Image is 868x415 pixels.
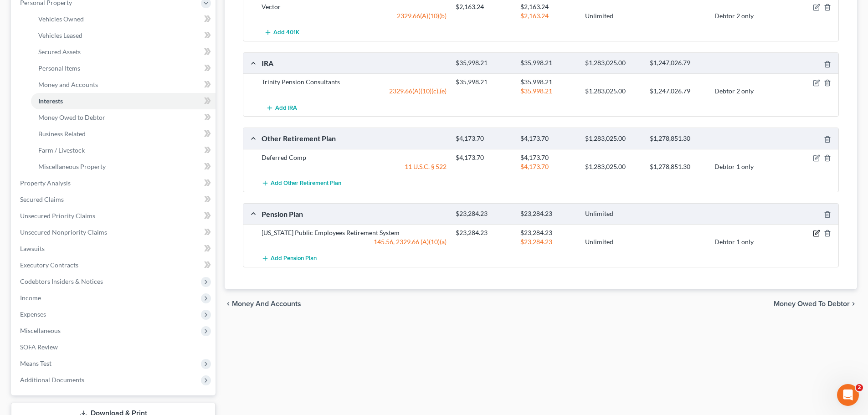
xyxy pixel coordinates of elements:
[856,384,863,391] span: 2
[262,24,302,41] button: Add 401K
[257,162,451,171] div: 11 U.S.C. § 522
[451,228,516,237] div: $23,284.23
[31,77,216,93] a: Money and Accounts
[257,77,451,87] div: Trinity Pension Consultants
[20,343,58,351] span: SOFA Review
[31,44,216,60] a: Secured Assets
[262,175,341,192] button: Add Other Retirement Plan
[38,31,82,39] span: Vehicles Leased
[774,300,857,307] button: Money Owed to Debtor chevron_right
[271,179,341,187] span: Add Other Retirement Plan
[38,163,106,170] span: Miscellaneous Property
[645,87,710,96] div: $1,247,026.79
[31,27,216,44] a: Vehicles Leased
[257,87,451,96] div: 2329.66(A)(10)(c),(e)
[257,11,451,20] div: 2329.66(A)(10)(b)
[257,237,451,246] div: 145.56, 2329.66 (A)(10)(a)
[516,11,580,20] div: $2,163.24
[20,228,107,236] span: Unsecured Nonpriority Claims
[451,153,516,162] div: $4,173.70
[20,294,41,302] span: Income
[516,153,580,162] div: $4,173.70
[31,93,216,109] a: Interests
[257,228,451,237] div: [US_STATE] Public Employees Retirement System
[31,142,216,159] a: Farm / Livestock
[257,58,451,68] div: IRA
[31,109,216,126] a: Money Owed to Debtor
[451,59,516,67] div: $35,998.21
[645,59,710,67] div: $1,247,026.79
[38,81,98,88] span: Money and Accounts
[516,87,580,96] div: $35,998.21
[257,2,451,11] div: Vector
[38,97,63,105] span: Interests
[516,77,580,87] div: $35,998.21
[13,175,216,191] a: Property Analysis
[516,162,580,171] div: $4,173.70
[580,210,645,218] div: Unlimited
[451,2,516,11] div: $2,163.24
[38,64,80,72] span: Personal Items
[516,228,580,237] div: $23,284.23
[710,11,775,20] div: Debtor 2 only
[13,224,216,241] a: Unsecured Nonpriority Claims
[451,210,516,218] div: $23,284.23
[580,162,645,171] div: $1,283,025.00
[516,134,580,143] div: $4,173.70
[710,237,775,246] div: Debtor 1 only
[225,300,301,307] button: chevron_left Money and Accounts
[38,113,105,121] span: Money Owed to Debtor
[13,208,216,224] a: Unsecured Priority Claims
[31,60,216,77] a: Personal Items
[275,104,297,112] span: Add IRA
[580,134,645,143] div: $1,283,025.00
[225,300,232,307] i: chevron_left
[38,15,84,23] span: Vehicles Owned
[20,195,64,203] span: Secured Claims
[31,11,216,27] a: Vehicles Owned
[20,310,46,318] span: Expenses
[257,209,451,219] div: Pension Plan
[645,162,710,171] div: $1,278,851.30
[20,376,84,384] span: Additional Documents
[13,241,216,257] a: Lawsuits
[645,134,710,143] div: $1,278,851.30
[13,339,216,355] a: SOFA Review
[13,257,216,273] a: Executory Contracts
[20,245,45,252] span: Lawsuits
[38,130,86,138] span: Business Related
[257,153,451,162] div: Deferred Comp
[271,255,317,262] span: Add Pension Plan
[516,2,580,11] div: $2,163.24
[710,87,775,96] div: Debtor 2 only
[232,300,301,307] span: Money and Accounts
[20,179,71,187] span: Property Analysis
[273,29,299,36] span: Add 401K
[774,300,850,307] span: Money Owed to Debtor
[710,162,775,171] div: Debtor 1 only
[262,250,317,267] button: Add Pension Plan
[20,212,95,220] span: Unsecured Priority Claims
[38,48,81,56] span: Secured Assets
[20,327,61,334] span: Miscellaneous
[262,99,302,116] button: Add IRA
[516,210,580,218] div: $23,284.23
[451,77,516,87] div: $35,998.21
[516,237,580,246] div: $23,284.23
[20,277,103,285] span: Codebtors Insiders & Notices
[580,87,645,96] div: $1,283,025.00
[20,261,78,269] span: Executory Contracts
[20,359,51,367] span: Means Test
[580,11,645,20] div: Unlimited
[850,300,857,307] i: chevron_right
[38,146,85,154] span: Farm / Livestock
[580,59,645,67] div: $1,283,025.00
[516,59,580,67] div: $35,998.21
[31,159,216,175] a: Miscellaneous Property
[257,133,451,143] div: Other Retirement Plan
[31,126,216,142] a: Business Related
[13,191,216,208] a: Secured Claims
[837,384,859,406] iframe: Intercom live chat
[451,134,516,143] div: $4,173.70
[580,237,645,246] div: Unlimited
